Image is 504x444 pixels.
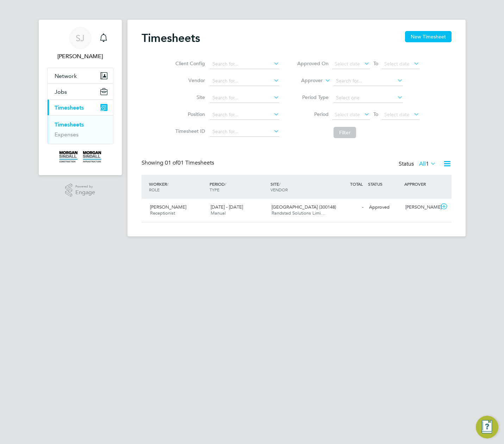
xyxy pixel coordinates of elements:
button: Timesheets [48,100,113,115]
label: Site [173,94,205,100]
button: Filter [334,127,356,138]
a: Go to home page [47,151,113,162]
div: PERIOD [208,178,269,196]
span: Receptionist [150,210,175,216]
span: [DATE] - [DATE] [211,204,243,210]
span: Manual [211,210,226,216]
span: 01 Timesheets [165,159,214,166]
label: Vendor [173,77,205,84]
input: Search for... [210,93,279,103]
span: Jobs [55,88,67,95]
div: Approved [366,202,403,213]
span: ROLE [149,187,160,192]
a: Powered byEngage [65,184,95,197]
input: Search for... [210,127,279,137]
div: Timesheets [48,115,113,144]
nav: Main navigation [39,20,122,175]
div: STATUS [366,178,403,190]
span: To [371,59,380,68]
span: Select date [384,111,410,118]
span: TYPE [210,187,219,192]
span: VENDOR [270,187,288,192]
span: Select date [335,111,360,118]
span: Select date [384,61,410,67]
span: TOTAL [350,181,363,187]
h2: Timesheets [142,31,200,45]
input: Search for... [334,76,403,86]
span: / [279,181,280,187]
span: Select date [335,61,360,67]
label: Client Config [173,60,205,67]
span: Timesheets [55,104,84,111]
span: Randstad Solutions Limi… [272,210,325,216]
div: [PERSON_NAME] [403,202,439,213]
span: Network [55,73,77,79]
span: 1 [426,160,429,167]
input: Search for... [210,59,279,69]
button: Network [48,68,113,84]
a: Expenses [55,131,79,138]
input: Search for... [210,110,279,120]
div: Status [399,159,437,169]
label: Approver [291,77,323,84]
label: All [419,160,436,167]
label: Position [173,111,205,117]
button: New Timesheet [405,31,452,42]
div: - [330,202,366,213]
div: Showing [142,159,216,167]
div: APPROVER [403,178,439,190]
a: SJ[PERSON_NAME] [47,27,113,61]
img: morgansindall-logo-retina.png [59,151,101,162]
span: To [371,110,380,119]
span: Engage [75,190,95,196]
label: Approved On [297,60,329,67]
span: SJ [76,33,85,43]
span: Powered by [75,184,95,190]
label: Timesheet ID [173,128,205,134]
input: Select one [334,93,403,103]
div: WORKER [147,178,208,196]
button: Jobs [48,84,113,99]
label: Period Type [297,94,329,100]
div: SITE [269,178,330,196]
button: Engage Resource Center [476,416,498,438]
span: 01 of [165,159,178,166]
span: / [225,181,226,187]
span: Sharon J [47,52,113,61]
span: [PERSON_NAME] [150,204,186,210]
input: Search for... [210,76,279,86]
span: / [167,181,168,187]
a: Timesheets [55,121,84,128]
label: Period [297,111,329,117]
span: [GEOGRAPHIC_DATA] (300148) [272,204,336,210]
